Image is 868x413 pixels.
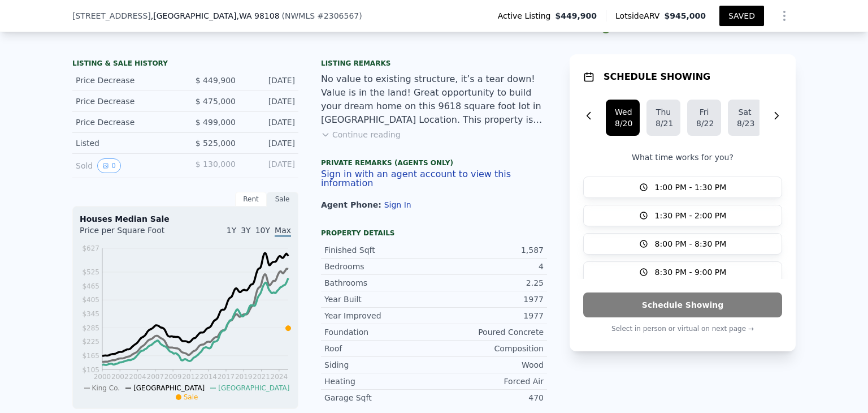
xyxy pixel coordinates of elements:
tspan: 2017 [218,373,235,381]
p: What time works for you? [583,152,782,163]
tspan: $405 [82,296,99,304]
div: 1,587 [434,244,544,256]
div: 8/22 [696,118,712,129]
span: 10Y [255,226,270,235]
div: Wed [615,106,631,118]
tspan: 2002 [111,373,129,381]
button: 8:30 PM - 9:00 PM [583,261,782,283]
tspan: $105 [82,366,99,374]
div: Year Improved [324,310,434,321]
button: Sat8/23 [728,100,762,136]
span: $945,000 [664,11,706,20]
div: Bathrooms [324,277,434,289]
div: 8/21 [656,118,671,129]
tspan: $345 [82,310,99,318]
div: [DATE] [245,75,295,86]
div: Listed [76,137,176,149]
div: 8/20 [615,118,631,129]
div: Sale [267,192,298,206]
div: Sold [76,158,176,173]
div: Price Decrease [76,75,176,86]
button: 1:00 PM - 1:30 PM [583,177,782,198]
p: Select in person or virtual on next page → [583,322,782,335]
span: Lotside ARV [615,10,664,21]
div: Siding [324,359,434,371]
tspan: $165 [82,352,99,360]
div: 8/23 [737,118,753,129]
div: Rent [235,192,267,206]
span: , [GEOGRAPHIC_DATA] [151,10,280,21]
div: Heating [324,376,434,387]
button: Schedule Showing [583,292,782,317]
div: 1977 [434,294,544,305]
tspan: 2007 [147,373,164,381]
div: 470 [434,392,544,403]
span: # 2306567 [317,11,359,20]
span: 1Y [227,226,236,235]
tspan: $465 [82,282,99,290]
span: , WA 98108 [236,11,279,20]
span: Sale [184,393,198,401]
button: 8:00 PM - 8:30 PM [583,233,782,255]
span: $ 499,000 [196,118,236,127]
button: Thu8/21 [646,100,680,136]
tspan: $525 [82,268,99,276]
h1: SCHEDULE SHOWING [604,70,710,84]
span: King Co. [92,384,120,392]
span: Agent Phone: [321,200,384,209]
tspan: 2004 [129,373,146,381]
span: $ 449,900 [196,76,236,85]
span: [STREET_ADDRESS] [72,10,151,21]
span: [GEOGRAPHIC_DATA] [218,384,289,392]
tspan: $225 [82,338,99,346]
span: 3Y [241,226,250,235]
div: [DATE] [245,117,295,128]
tspan: 2014 [199,373,217,381]
div: Listing remarks [321,59,547,68]
div: Price per Square Foot [80,225,185,243]
span: 1:30 PM - 2:00 PM [655,210,727,221]
span: Active Listing [498,10,555,21]
div: Foundation [324,326,434,338]
div: Bedrooms [324,261,434,272]
div: Poured Concrete [434,326,544,338]
tspan: 2019 [235,373,253,381]
button: SAVED [719,6,764,26]
div: 2.25 [434,277,544,289]
button: 1:30 PM - 2:00 PM [583,205,782,226]
span: $ 130,000 [196,160,236,169]
div: Thu [656,106,671,118]
button: Sign In [384,200,411,209]
span: Max [275,226,291,237]
div: Finished Sqft [324,244,434,256]
div: Private Remarks (Agents Only) [321,158,547,170]
span: 1:00 PM - 1:30 PM [655,182,727,193]
button: Show Options [773,5,796,27]
div: Wood [434,359,544,371]
div: ( ) [282,10,362,21]
tspan: 2021 [253,373,270,381]
span: 8:30 PM - 9:00 PM [655,266,727,278]
div: Composition [434,343,544,354]
tspan: 2024 [271,373,288,381]
div: Property details [321,229,547,238]
div: LISTING & SALE HISTORY [72,59,298,70]
tspan: 2000 [94,373,111,381]
button: View historical data [97,158,121,173]
div: No value to existing structure, it’s a tear down! Value is in the land! Great opportunity to buil... [321,72,547,127]
div: Price Decrease [76,117,176,128]
div: [DATE] [245,137,295,149]
div: Year Built [324,294,434,305]
div: Price Decrease [76,96,176,107]
div: Houses Median Sale [80,213,291,225]
div: [DATE] [245,96,295,107]
div: 4 [434,261,544,272]
div: Roof [324,343,434,354]
span: 8:00 PM - 8:30 PM [655,238,727,249]
div: Sat [737,106,753,118]
div: Fri [696,106,712,118]
tspan: $285 [82,324,99,332]
span: [GEOGRAPHIC_DATA] [133,384,205,392]
span: $449,900 [555,10,597,21]
div: Forced Air [434,376,544,387]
